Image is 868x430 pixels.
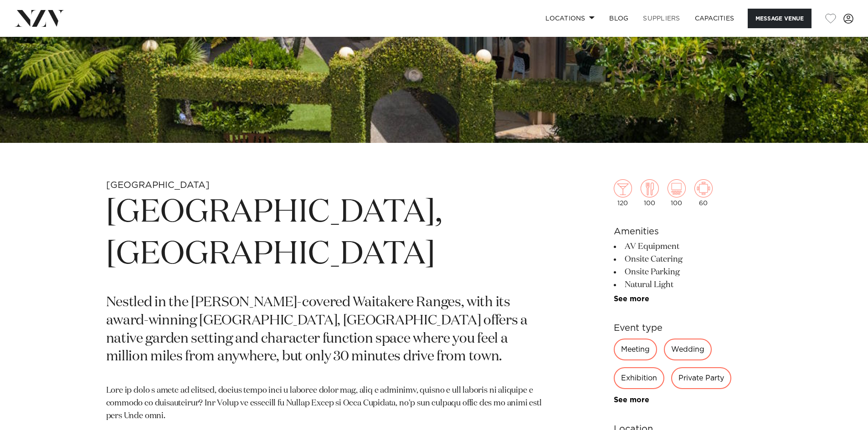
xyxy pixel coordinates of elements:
div: Exhibition [614,367,664,389]
h1: [GEOGRAPHIC_DATA], [GEOGRAPHIC_DATA] [106,192,549,276]
img: meeting.png [694,179,713,197]
img: nzv-logo.png [15,10,64,26]
a: BLOG [602,9,636,28]
p: Nestled in the [PERSON_NAME]-covered Waitakere Ranges, with its award-winning [GEOGRAPHIC_DATA], ... [106,294,549,367]
img: cocktail.png [614,179,632,197]
a: Capacities [688,9,742,28]
h6: Amenities [614,225,762,238]
img: dining.png [641,179,659,197]
small: [GEOGRAPHIC_DATA] [106,181,210,190]
div: 120 [614,179,632,207]
div: 100 [641,179,659,207]
div: Wedding [664,339,712,360]
a: Locations [538,9,602,28]
li: Onsite Catering [614,253,762,266]
div: 100 [668,179,686,207]
a: SUPPLIERS [636,9,687,28]
div: Private Party [671,367,731,389]
li: Onsite Parking [614,266,762,278]
h6: Event type [614,321,762,335]
li: Natural Light [614,278,762,291]
button: Message Venue [748,9,812,28]
img: theatre.png [668,179,686,197]
div: Meeting [614,339,657,360]
li: AV Equipment [614,240,762,253]
div: 60 [694,179,713,207]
